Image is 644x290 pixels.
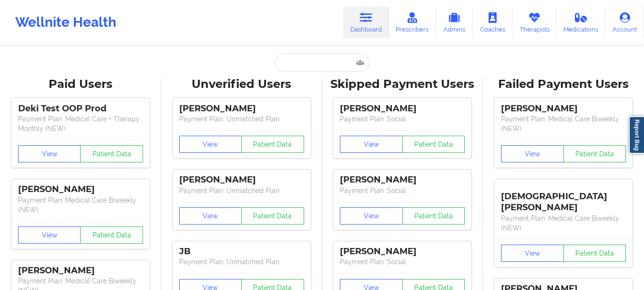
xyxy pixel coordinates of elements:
[179,136,242,153] button: View
[605,7,644,38] a: Account
[179,186,304,195] p: Payment Plan : Unmatched Plan
[179,246,304,257] div: JB
[436,7,473,38] a: Admins
[179,174,304,185] div: [PERSON_NAME]
[18,195,143,215] p: Payment Plan : Medical Care Biweekly (NEW)
[18,226,81,244] button: View
[179,207,242,225] button: View
[340,186,465,195] p: Payment Plan : Social
[512,7,557,38] a: Therapists
[563,145,626,162] button: Patient Data
[18,103,143,114] div: Deki Test OOP Prod
[168,77,316,92] div: Unverified Users
[340,207,403,225] button: View
[501,103,626,114] div: [PERSON_NAME]
[340,174,465,185] div: [PERSON_NAME]
[329,77,477,92] div: Skipped Payment Users
[501,114,626,133] p: Payment Plan : Medical Care Biweekly (NEW)
[501,214,626,233] p: Payment Plan : Medical Care Biweekly (NEW)
[7,77,154,92] div: Paid Users
[389,7,436,38] a: Prescribers
[241,207,304,225] button: Patient Data
[402,136,465,153] button: Patient Data
[563,245,626,262] button: Patient Data
[241,136,304,153] button: Patient Data
[179,257,304,267] p: Payment Plan : Unmatched Plan
[18,184,143,195] div: [PERSON_NAME]
[18,114,143,133] p: Payment Plan : Medical Care + Therapy Monthly (NEW)
[473,7,512,38] a: Coaches
[340,257,465,267] p: Payment Plan : Social
[501,145,564,162] button: View
[340,136,403,153] button: View
[490,77,637,92] div: Failed Payment Users
[557,7,606,38] a: Medications
[402,207,465,225] button: Patient Data
[501,245,564,262] button: View
[501,184,626,213] div: [DEMOGRAPHIC_DATA][PERSON_NAME]
[340,103,465,114] div: [PERSON_NAME]
[80,145,143,162] button: Patient Data
[629,116,644,154] a: Report Bug
[80,226,143,244] button: Patient Data
[179,103,304,114] div: [PERSON_NAME]
[343,7,389,38] a: Dashboard
[179,114,304,124] p: Payment Plan : Unmatched Plan
[18,265,143,276] div: [PERSON_NAME]
[18,145,81,162] button: View
[340,114,465,124] p: Payment Plan : Social
[340,246,465,257] div: [PERSON_NAME]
